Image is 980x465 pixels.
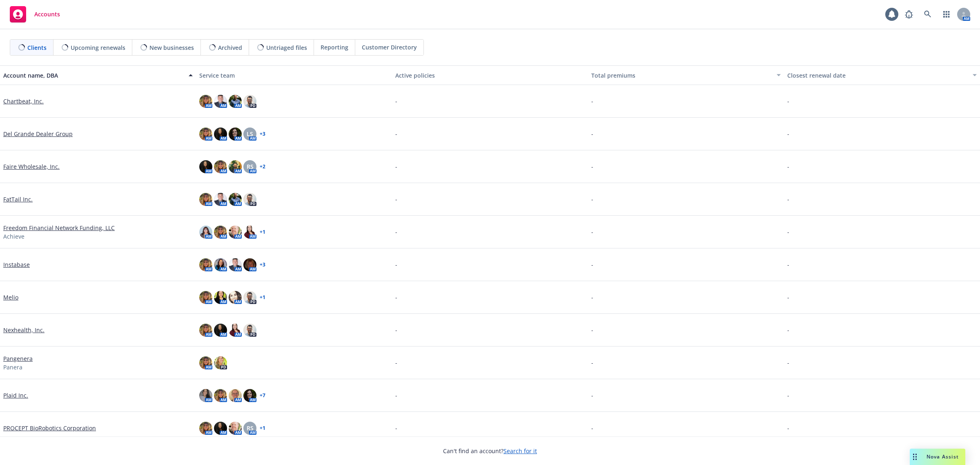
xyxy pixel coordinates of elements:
[247,162,254,171] span: RS
[927,453,959,460] span: Nova Assist
[243,324,256,337] img: photo
[199,127,212,141] img: photo
[243,95,256,108] img: photo
[787,358,789,367] span: -
[199,160,212,173] img: photo
[591,358,593,367] span: -
[3,260,30,269] a: Instabase
[784,65,980,85] button: Closest renewal date
[243,226,256,239] img: photo
[395,228,397,236] span: -
[591,162,593,171] span: -
[395,97,397,105] span: -
[591,71,772,80] div: Total premiums
[591,293,593,302] span: -
[3,130,73,138] a: Del Grande Dealer Group
[196,65,392,85] button: Service team
[3,224,115,232] a: Freedom Financial Network Funding, LLC
[503,447,537,455] a: Search for it
[199,356,212,369] img: photo
[199,95,212,108] img: photo
[229,127,242,141] img: photo
[3,326,45,334] a: Nexhealth, Inc.
[3,424,96,432] a: PROCEPT BioRobotics Corporation
[787,162,789,171] span: -
[3,162,60,171] a: Faire Wholesale, Inc.
[266,43,307,52] span: Untriaged files
[787,130,789,138] span: -
[34,11,60,18] span: Accounts
[920,6,936,22] a: Search
[199,258,212,271] img: photo
[591,260,593,269] span: -
[247,130,253,138] span: LS
[243,258,256,271] img: photo
[395,260,397,269] span: -
[229,193,242,206] img: photo
[395,162,397,171] span: -
[395,130,397,138] span: -
[243,193,256,206] img: photo
[229,258,242,271] img: photo
[395,326,397,334] span: -
[443,447,537,455] span: Can't find an account?
[910,449,920,465] div: Drag to move
[243,291,256,304] img: photo
[591,326,593,334] span: -
[199,389,212,402] img: photo
[591,130,593,138] span: -
[787,97,789,105] span: -
[199,291,212,304] img: photo
[199,422,212,435] img: photo
[214,160,227,173] img: photo
[199,193,212,206] img: photo
[910,449,965,465] button: Nova Assist
[901,6,917,22] a: Report a Bug
[260,426,265,431] a: + 1
[27,43,47,52] span: Clients
[591,195,593,203] span: -
[214,95,227,108] img: photo
[395,195,397,203] span: -
[214,127,227,141] img: photo
[214,193,227,206] img: photo
[229,324,242,337] img: photo
[3,363,22,371] span: Panera
[787,71,968,80] div: Closest renewal date
[392,65,588,85] button: Active policies
[214,422,227,435] img: photo
[149,43,194,52] span: New businesses
[229,291,242,304] img: photo
[395,424,397,432] span: -
[321,43,348,51] span: Reporting
[395,293,397,302] span: -
[214,226,227,239] img: photo
[591,424,593,432] span: -
[247,424,254,432] span: RS
[229,226,242,239] img: photo
[395,391,397,400] span: -
[7,3,63,26] a: Accounts
[787,195,789,203] span: -
[3,97,44,105] a: Chartbeat, Inc.
[260,393,265,398] a: + 7
[3,195,33,203] a: FatTail Inc.
[591,391,593,400] span: -
[362,43,417,51] span: Customer Directory
[229,95,242,108] img: photo
[214,258,227,271] img: photo
[214,324,227,337] img: photo
[214,389,227,402] img: photo
[260,230,265,235] a: + 1
[787,293,789,302] span: -
[395,358,397,367] span: -
[260,262,265,267] a: + 3
[787,228,789,236] span: -
[3,232,24,241] span: Achieve
[199,226,212,239] img: photo
[243,389,256,402] img: photo
[214,356,227,369] img: photo
[229,160,242,173] img: photo
[3,354,33,363] a: Pangenera
[588,65,784,85] button: Total premiums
